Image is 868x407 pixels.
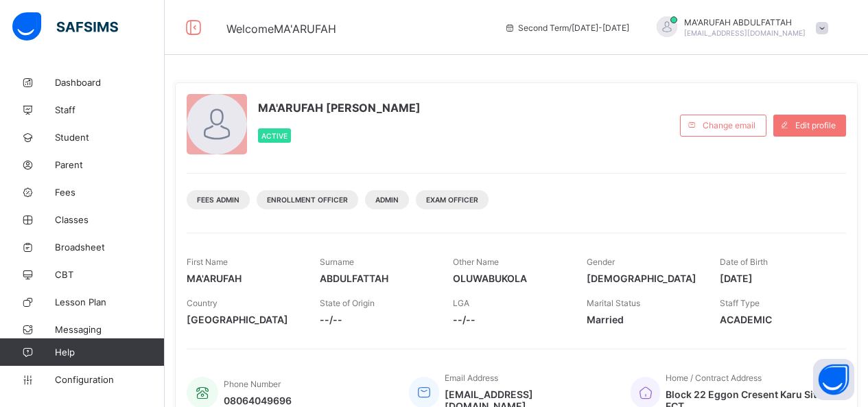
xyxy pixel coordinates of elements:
span: MA'ARUFAH [187,272,299,284]
span: Email Address [445,373,498,383]
span: --/-- [453,314,565,325]
span: Country [187,298,218,308]
span: Welcome MA'ARUFAH [226,22,336,36]
span: First Name [187,257,228,267]
span: Enrollment Officer [267,196,348,204]
span: [GEOGRAPHIC_DATA] [187,314,299,325]
button: Open asap [813,359,854,400]
span: Marital Status [587,298,640,308]
span: Home / Contract Address [666,373,762,383]
span: Fees Admin [197,196,239,204]
span: [EMAIL_ADDRESS][DOMAIN_NAME] [684,29,806,37]
span: CBT [55,269,165,280]
span: LGA [453,298,469,308]
img: safsims [12,12,118,41]
span: --/-- [320,314,432,325]
span: Configuration [55,374,164,385]
span: Surname [320,257,354,267]
span: Dashboard [55,77,165,88]
span: Staff Type [720,298,760,308]
span: Exam Officer [426,196,478,204]
span: Gender [587,257,615,267]
span: Classes [55,214,165,225]
span: Phone Number [224,379,281,389]
span: Help [55,347,164,358]
span: Active [261,132,288,140]
span: Change email [703,120,755,130]
span: Messaging [55,324,165,335]
span: Lesson Plan [55,296,165,307]
span: Student [55,132,165,143]
span: session/term information [504,23,629,33]
span: OLUWABUKOLA [453,272,565,284]
span: Fees [55,187,165,198]
span: Parent [55,159,165,170]
div: MA'ARUFAHABDULFATTAH [643,16,835,39]
span: MA'ARUFAH ABDULFATTAH [684,17,806,27]
span: State of Origin [320,298,375,308]
span: Other Name [453,257,499,267]
span: [DATE] [720,272,832,284]
span: MA'ARUFAH [PERSON_NAME] [258,101,421,115]
span: Admin [375,196,399,204]
span: 08064049696 [224,395,292,406]
span: Married [587,314,699,325]
span: [DEMOGRAPHIC_DATA] [587,272,699,284]
span: ACADEMIC [720,314,832,325]
span: Date of Birth [720,257,768,267]
span: ABDULFATTAH [320,272,432,284]
span: Edit profile [795,120,836,130]
span: Broadsheet [55,242,165,253]
span: Staff [55,104,165,115]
